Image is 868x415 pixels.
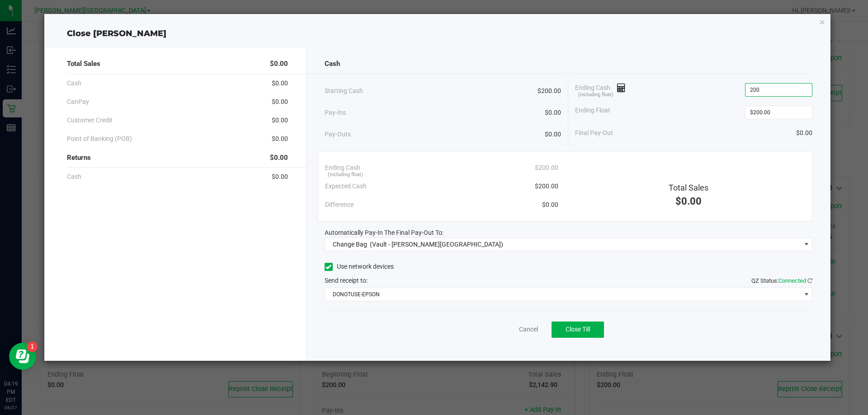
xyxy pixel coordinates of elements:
span: QZ Status: [751,277,812,284]
span: $0.00 [545,108,561,117]
span: Point of Banking (POB) [67,134,132,144]
iframe: Resource center [9,343,36,370]
span: Send receipt to: [325,277,368,284]
label: Use network devices [325,262,394,271]
span: $0.00 [542,200,558,210]
span: Close Till [566,326,590,333]
span: $0.00 [272,134,288,144]
span: $0.00 [272,172,288,182]
span: $0.00 [270,153,288,163]
a: Cancel [519,325,538,334]
span: (Vault - [PERSON_NAME][GEOGRAPHIC_DATA]) [370,241,503,248]
span: $0.00 [796,128,812,138]
span: Ending Cash [575,83,626,97]
span: $0.00 [272,116,288,125]
span: (including float) [328,171,363,179]
span: Final Pay-Out [575,128,613,138]
span: Customer Credit [67,116,113,125]
span: Starting Cash [325,86,363,96]
span: Ending Cash [325,163,360,173]
div: Close [PERSON_NAME] [44,28,831,40]
span: $200.00 [538,86,561,96]
span: Cash [67,172,81,182]
iframe: Resource center unread badge [27,341,38,352]
span: Change Bag [333,241,367,248]
span: Connected [778,277,806,284]
span: DONOTUSE-EPSON [325,288,801,301]
span: CanPay [67,97,89,107]
span: Pay-Ins [325,108,346,117]
span: Automatically Pay-In The Final Pay-Out To: [325,229,443,236]
span: Cash [67,79,81,88]
span: Cash [325,59,340,69]
span: Pay-Outs [325,130,351,139]
div: Returns [67,148,288,168]
span: Total Sales [67,59,100,69]
span: $0.00 [270,59,288,69]
span: $0.00 [675,196,702,207]
span: Ending Float [575,106,610,119]
span: $0.00 [545,130,561,139]
span: $0.00 [272,79,288,88]
span: Total Sales [669,183,708,192]
span: Expected Cash [325,182,367,191]
span: $200.00 [535,182,558,191]
span: Difference [325,200,354,210]
span: $0.00 [272,97,288,107]
button: Close Till [552,322,604,338]
span: (including float) [578,91,613,99]
span: $200.00 [535,163,558,173]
